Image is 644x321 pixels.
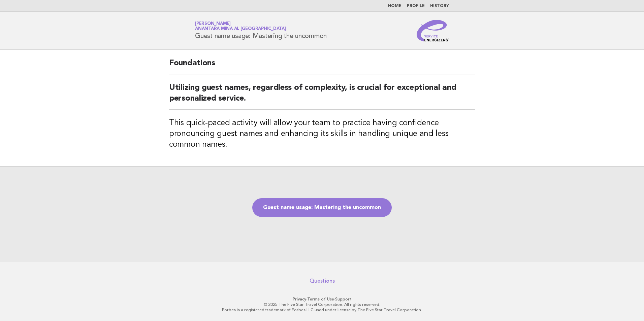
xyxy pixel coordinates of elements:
[293,297,306,301] a: Privacy
[195,22,286,31] a: [PERSON_NAME]Anantara Mina al [GEOGRAPHIC_DATA]
[335,297,352,301] a: Support
[252,198,392,217] a: Guest name usage: Mastering the uncommon
[116,302,528,307] p: © 2025 The Five Star Travel Corporation. All rights reserved.
[116,296,528,302] p: · ·
[310,278,335,284] a: Questions
[430,4,449,8] a: History
[169,118,475,150] h3: This quick-paced activity will allow your team to practice having confidence pronouncing guest na...
[195,27,286,31] span: Anantara Mina al [GEOGRAPHIC_DATA]
[388,4,401,8] a: Home
[116,307,528,313] p: Forbes is a registered trademark of Forbes LLC used under license by The Five Star Travel Corpora...
[195,22,327,39] h1: Guest name usage: Mastering the uncommon
[169,58,475,74] h2: Foundations
[307,297,334,301] a: Terms of Use
[169,82,475,110] h2: Utilizing guest names, regardless of complexity, is crucial for exceptional and personalized serv...
[417,20,449,41] img: Service Energizers
[407,4,425,8] a: Profile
